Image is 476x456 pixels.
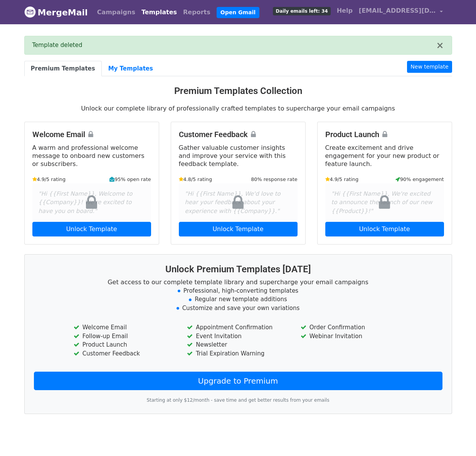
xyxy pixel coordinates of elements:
[301,323,402,332] li: Order Confirmation
[407,61,452,73] a: New template
[187,332,289,341] li: Event Invitation
[436,41,444,50] button: ×
[179,144,298,168] p: Gather valuable customer insights and improve your service with this feedback template.
[179,176,212,183] small: 4.8/5 rating
[138,5,180,20] a: Templates
[24,6,36,18] img: MergeMail logo
[34,287,442,295] li: Professional, high-converting templates
[325,183,444,222] div: "Hi {{First Name}}, We're excited to announce the launch of our new {{Product}}!"
[32,176,66,183] small: 4.9/5 rating
[187,323,289,332] li: Appointment Confirmation
[94,5,138,20] a: Campaigns
[251,176,297,183] small: 80% response rate
[34,372,442,390] a: Upgrade to Premium
[74,349,175,358] li: Customer Feedback
[334,3,356,18] a: Help
[356,3,446,21] a: [EMAIL_ADDRESS][DOMAIN_NAME]
[32,222,151,236] a: Unlock Template
[34,264,442,275] h3: Unlock Premium Templates [DATE]
[325,222,444,236] a: Unlock Template
[24,104,452,112] p: Unlock our complete library of professionally crafted templates to supercharge your email campaigns
[24,4,88,20] a: MergeMail
[32,130,151,139] h4: Welcome Email
[32,183,151,222] div: "Hi {{First Name}}, Welcome to {{Company}}! We're excited to have you on board."
[325,144,444,168] p: Create excitement and drive engagement for your new product or feature launch.
[34,396,442,404] p: Starting at only $12/month - save time and get better results from your emails
[270,3,333,18] a: Daily emails left: 34
[359,6,436,15] span: [EMAIL_ADDRESS][DOMAIN_NAME]
[34,304,442,313] li: Customize and save your own variations
[74,340,175,349] li: Product Launch
[180,5,214,20] a: Reports
[102,61,160,77] a: My Templates
[179,130,298,139] h4: Customer Feedback
[34,278,442,286] p: Get access to our complete template library and supercharge your email campaigns
[217,7,259,18] a: Open Gmail
[179,183,298,222] div: "Hi {{First Name}}, We'd love to hear your feedback about your experience with {{Company}}."
[24,85,452,97] h3: Premium Templates Collection
[187,340,289,349] li: Newsletter
[187,349,289,358] li: Trial Expiration Warning
[325,130,444,139] h4: Product Launch
[301,332,402,341] li: Webinar Invitation
[32,41,436,50] div: Template deleted
[34,295,442,304] li: Regular new template additions
[325,176,359,183] small: 4.9/5 rating
[24,61,102,77] a: Premium Templates
[273,7,330,15] span: Daily emails left: 34
[395,176,444,183] small: 90% engagement
[109,176,151,183] small: 95% open rate
[32,144,151,168] p: A warm and professional welcome message to onboard new customers or subscribers.
[74,323,175,332] li: Welcome Email
[74,332,175,341] li: Follow-up Email
[179,222,298,236] a: Unlock Template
